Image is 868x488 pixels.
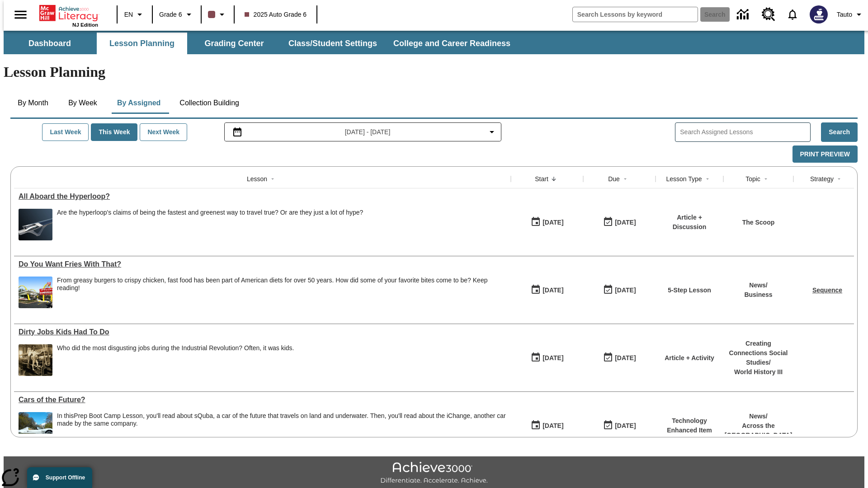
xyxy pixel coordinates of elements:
img: High-tech automobile treading water. [19,412,52,444]
button: Language: EN, Select a language [120,6,149,23]
button: Profile/Settings [833,6,868,23]
span: 2025 Auto Grade 6 [245,10,307,19]
p: Article + Activity [665,353,714,363]
button: 07/20/26: Last day the lesson can be accessed [600,282,639,299]
a: Resource Center, Will open in new tab [756,2,781,27]
a: Do You Want Fries With That?, Lessons [19,260,506,268]
div: Are the hyperloop's claims of being the fastest and greenest way to travel true? Or are they just... [57,209,363,240]
div: Who did the most disgusting jobs during the Industrial Revolution? Often, it was kids. [57,344,294,376]
div: [DATE] [615,352,636,364]
button: 06/30/26: Last day the lesson can be accessed [600,214,639,231]
img: Avatar [810,5,828,23]
div: Start [535,174,548,183]
svg: Collapse Date Range Filter [486,127,497,137]
button: 07/21/25: First time the lesson was available [528,214,566,231]
button: Dashboard [5,33,95,54]
button: Next Week [140,123,187,141]
span: Support Offline [46,474,85,481]
input: Search Assigned Lessons [680,126,810,139]
p: Article + Discussion [660,213,719,232]
p: News / [744,281,772,290]
button: 08/01/26: Last day the lesson can be accessed [600,417,639,434]
img: Artist rendering of Hyperloop TT vehicle entering a tunnel [19,209,52,240]
div: Cars of the Future? [19,396,506,404]
button: Class/Student Settings [281,33,384,54]
p: Technology Enhanced Item [660,416,719,435]
p: 5-Step Lesson [668,286,711,295]
button: By Assigned [110,92,168,114]
div: From greasy burgers to crispy chicken, fast food has been part of American diets for over 50 year... [57,277,506,292]
div: [DATE] [542,420,563,432]
button: Search [821,122,858,142]
button: College and Career Readiness [386,33,518,54]
button: Sort [548,174,559,184]
testabrev: Prep Boot Camp Lesson, you'll read about sQuba, a car of the future that travels on land and unde... [57,412,506,427]
button: Sort [760,174,771,184]
a: Home [39,4,98,22]
button: Sort [834,174,844,184]
p: Across the [GEOGRAPHIC_DATA] [725,421,793,440]
div: SubNavbar [4,31,864,54]
p: Creating Connections Social Studies / [728,339,789,367]
span: Grade 6 [159,10,182,19]
div: Do You Want Fries With That? [19,260,506,268]
a: Notifications [781,3,804,26]
button: Grade: Grade 6, Select a grade [156,6,198,23]
button: 11/30/25: Last day the lesson can be accessed [600,349,639,366]
div: All Aboard the Hyperloop? [19,192,506,201]
button: 07/11/25: First time the lesson was available [528,349,566,366]
div: [DATE] [542,285,563,296]
div: From greasy burgers to crispy chicken, fast food has been part of American diets for over 50 year... [57,277,506,308]
div: Lesson Type [666,174,702,183]
button: Grading Center [189,33,279,54]
button: Lesson Planning [97,33,187,54]
span: [DATE] - [DATE] [345,127,391,137]
p: World History III [728,367,789,377]
div: Dirty Jobs Kids Had To Do [19,328,506,336]
button: Last Week [42,123,89,141]
button: Support Offline [27,467,92,488]
span: NJ Edition [72,22,98,28]
button: This Week [91,123,137,141]
span: EN [124,10,133,19]
div: [DATE] [542,352,563,364]
div: Lesson [247,174,267,183]
a: All Aboard the Hyperloop?, Lessons [19,192,506,201]
div: [DATE] [615,285,636,296]
p: News / [725,412,793,421]
p: Business [744,290,772,300]
a: Data Center [731,2,756,27]
div: [DATE] [615,420,636,432]
div: Are the hyperloop's claims of being the fastest and greenest way to travel true? Or are they just... [57,209,363,216]
button: 07/01/25: First time the lesson was available [528,417,566,434]
button: Select a new avatar [804,3,833,26]
button: Sort [702,174,713,184]
button: Select the date range menu item [228,127,498,137]
div: In this Prep Boot Camp Lesson, you'll read about sQuba, a car of the future that travels on land ... [57,412,506,444]
div: [DATE] [615,217,636,228]
img: Achieve3000 Differentiate Accelerate Achieve [380,462,488,485]
div: Who did the most disgusting jobs during the Industrial Revolution? Often, it was kids. [57,344,294,352]
button: By Week [60,92,105,114]
a: Cars of the Future? , Lessons [19,396,506,404]
span: Tauto [837,10,852,19]
div: Topic [745,174,760,183]
button: Class color is dark brown. Change class color [204,6,231,23]
h1: Lesson Planning [4,64,864,80]
button: By Month [10,92,56,114]
button: Print Preview [793,145,858,163]
button: Sort [267,174,278,184]
div: In this [57,412,506,427]
button: Sort [620,174,631,184]
button: 07/14/25: First time the lesson was available [528,282,566,299]
div: Due [608,174,620,183]
img: One of the first McDonald's stores, with the iconic red sign and golden arches. [19,277,52,308]
button: Open side menu [7,1,34,28]
img: Black and white photo of two young boys standing on a piece of heavy machinery [19,344,52,376]
input: search field [573,7,698,22]
div: Strategy [810,174,834,183]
